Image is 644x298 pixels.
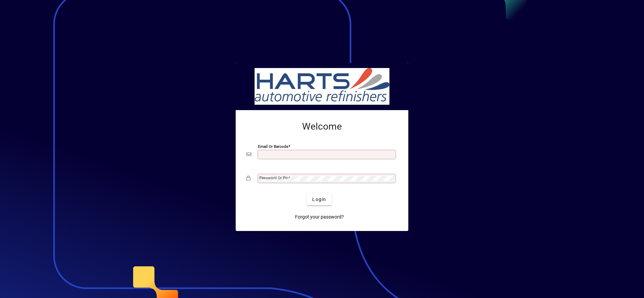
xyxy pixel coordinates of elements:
[258,144,288,149] mat-label: Email or Barcode
[246,121,398,132] h2: Welcome
[312,196,326,203] span: Login
[259,175,288,180] mat-label: Password or Pin
[292,211,347,223] a: Forgot your password?
[295,213,344,221] span: Forgot your password?
[307,193,331,205] button: Login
